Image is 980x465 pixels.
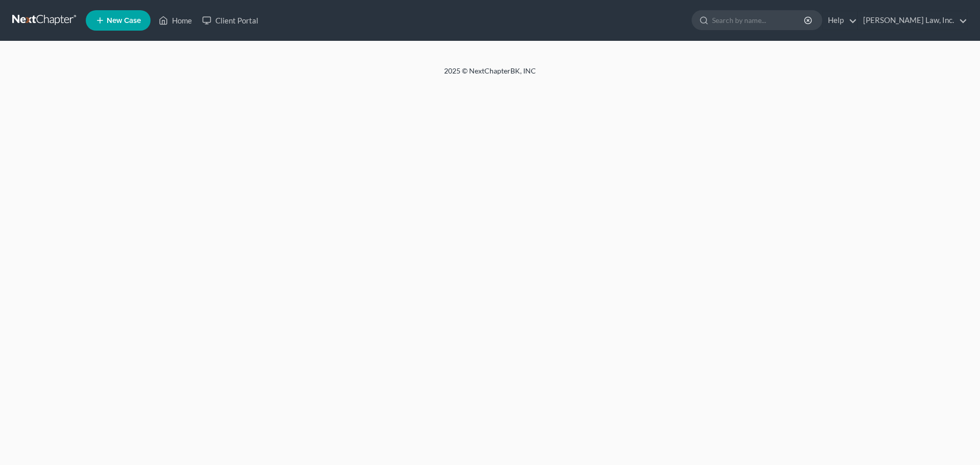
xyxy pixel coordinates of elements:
a: [PERSON_NAME] Law, Inc. [858,11,967,30]
a: Client Portal [197,11,263,30]
a: Home [154,11,197,30]
a: Help [823,11,857,30]
span: New Case [107,17,141,25]
div: 2025 © NextChapterBK, INC [199,66,781,84]
input: Search by name... [712,11,805,30]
